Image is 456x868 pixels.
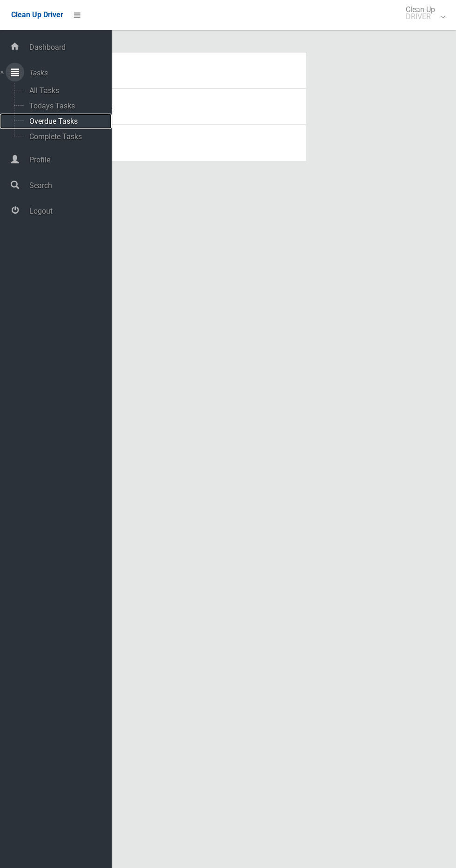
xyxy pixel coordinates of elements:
span: Clean Up [401,6,444,20]
span: All Tasks [27,86,104,95]
span: Overdue Tasks [27,117,104,126]
span: Search [27,181,112,190]
span: Complete Tasks [27,132,104,141]
span: Dashboard [27,43,112,52]
span: Clean Up Driver [11,10,63,19]
a: Clean Up Driver [11,8,63,22]
span: Tasks [27,68,112,77]
small: DRIVER [406,13,435,20]
span: Todays Tasks [27,101,104,110]
span: Logout [27,207,112,215]
span: Profile [27,155,112,164]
